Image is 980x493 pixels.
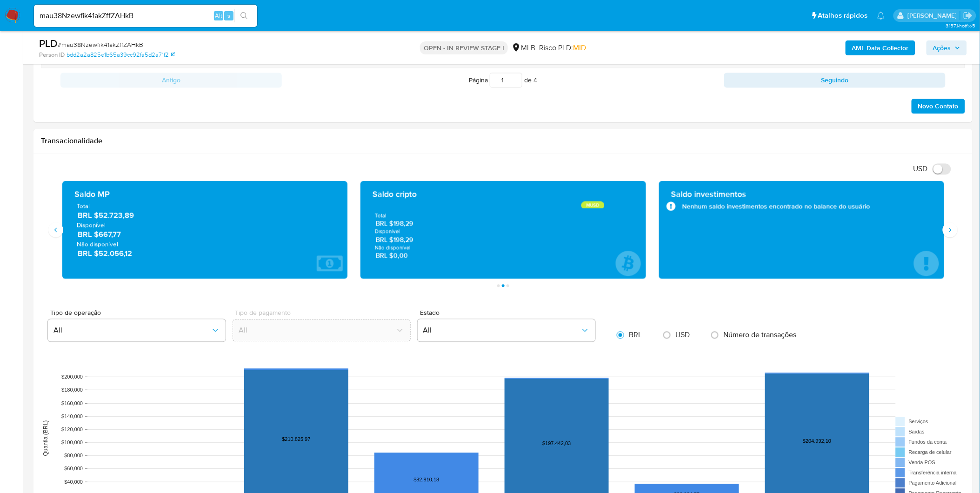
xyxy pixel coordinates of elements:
[907,11,960,20] p: sara.carvalhaes@mercadopago.com.br
[215,11,222,20] span: Alt
[877,12,885,20] a: Notificações
[539,43,586,53] span: Risco PLD:
[852,40,909,55] b: AML Data Collector
[724,73,946,88] button: Seguindo
[227,11,230,20] span: s
[818,11,868,20] span: Atalhos rápidos
[34,10,257,22] input: Pesquise usuários ou casos...
[39,51,65,59] b: Person ID
[933,40,951,55] span: Ações
[39,36,58,51] b: PLD
[912,99,965,114] button: Novo Contato
[420,41,508,54] p: OPEN - IN REVIEW STAGE I
[512,43,535,53] div: MLB
[469,73,537,88] span: Página de
[234,9,253,22] button: search-icon
[946,22,975,29] span: 3.157.1-hotfix-5
[573,42,586,53] span: MID
[41,137,965,146] h1: Transacionalidade
[846,40,915,55] button: AML Data Collector
[927,40,967,55] button: Ações
[963,11,973,20] a: Sair
[533,76,537,85] span: 4
[918,100,959,113] span: Novo Contato
[60,73,282,88] button: Antigo
[67,51,175,59] a: bdd2a2a825e1b65a39cc92fa5d2a71f2
[58,40,143,49] span: # mau38Nzewfik41akZffZAHkB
